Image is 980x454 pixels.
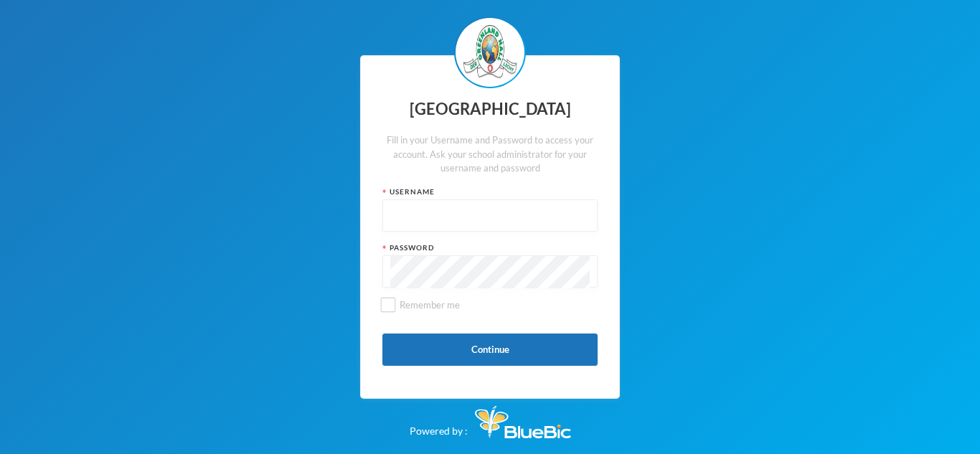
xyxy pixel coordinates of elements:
[382,334,598,366] button: Continue
[475,406,571,438] img: Bluebic
[382,95,598,123] div: [GEOGRAPHIC_DATA]
[410,399,571,438] div: Powered by :
[382,242,598,253] div: Password
[382,186,598,197] div: Username
[394,299,466,311] span: Remember me
[382,133,598,176] div: Fill in your Username and Password to access your account. Ask your school administrator for your...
